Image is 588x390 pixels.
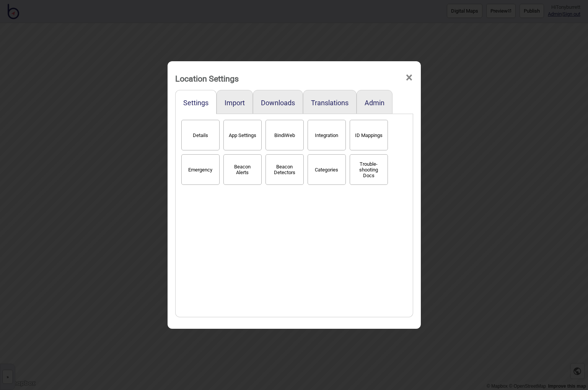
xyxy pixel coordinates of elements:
[350,154,388,185] button: Trouble-shooting Docs
[225,99,245,107] button: Import
[265,120,304,150] button: BindiWeb
[181,154,220,185] button: Emergency
[306,165,348,173] a: Categories
[181,120,220,150] button: Details
[350,120,388,150] button: ID Mappings
[175,70,239,87] div: Location Settings
[311,99,349,107] button: Translations
[183,99,208,107] button: Settings
[308,154,346,185] button: Categories
[365,99,384,107] button: Admin
[265,154,304,185] button: Beacon Detectors
[223,154,262,185] button: Beacon Alerts
[261,99,295,107] button: Downloads
[223,120,262,150] button: App Settings
[308,120,346,150] button: Integration
[348,165,390,173] a: Trouble-shooting Docs
[405,65,413,90] span: ×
